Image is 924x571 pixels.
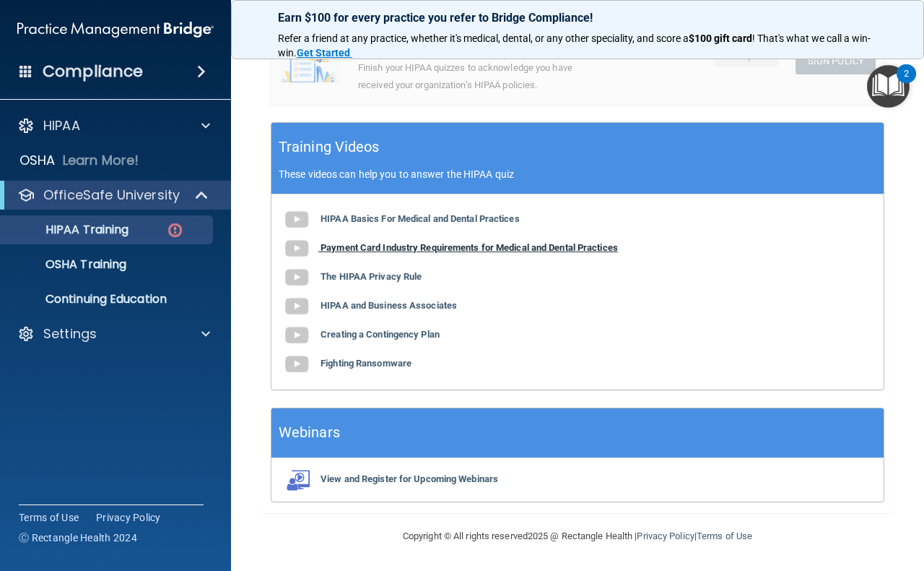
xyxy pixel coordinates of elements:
[297,47,350,59] strong: Get Started
[278,33,689,44] span: Refer a friend at any practice, whether it's medical, dental, or any other speciality, and score a
[314,513,841,559] div: Copyright © All rights reserved 2025 @ Rectangle Health | |
[637,531,694,541] a: Privacy Policy
[867,65,910,108] button: Open Resource Center, 2 new notifications
[282,263,311,292] img: gray_youtube_icon.38fcd6cc.png
[904,74,909,93] div: 2
[282,469,311,491] img: webinarIcon.c7ebbf15.png
[43,186,180,204] p: OfficeSafe University
[282,205,311,234] img: gray_youtube_icon.38fcd6cc.png
[321,329,440,340] b: Creating a Contingency Plan
[278,33,871,59] span: ! That's what we call a win-win.
[17,186,209,204] a: OfficeSafe University
[279,420,340,445] h5: Webinars
[63,152,139,169] p: Learn More!
[9,257,126,272] p: OSHA Training
[282,234,311,263] img: gray_youtube_icon.38fcd6cc.png
[282,292,311,321] img: gray_youtube_icon.38fcd6cc.png
[17,15,214,44] img: PMB logo
[166,221,184,239] img: danger-circle.6113f641.png
[297,47,352,59] a: Get Started
[796,48,876,74] button: Sign Policy
[43,61,143,82] h4: Compliance
[358,59,575,94] div: Finish your HIPAA quizzes to acknowledge you have received your organization’s HIPAA policies.
[19,510,79,525] a: Terms of Use
[697,531,752,541] a: Terms of Use
[43,325,97,343] p: Settings
[96,510,161,525] a: Privacy Policy
[321,271,422,282] b: The HIPAA Privacy Rule
[321,300,457,311] b: HIPAA and Business Associates
[282,350,311,379] img: gray_youtube_icon.38fcd6cc.png
[321,358,411,369] b: Fighting Ransomware
[321,473,498,484] b: View and Register for Upcoming Webinars
[17,117,210,134] a: HIPAA
[321,213,520,224] b: HIPAA Basics For Medical and Dental Practices
[9,292,206,306] p: Continuing Education
[279,134,380,160] h5: Training Videos
[17,325,210,343] a: Settings
[278,11,877,25] p: Earn $100 for every practice you refer to Bridge Compliance!
[43,117,80,134] p: HIPAA
[279,168,876,180] p: These videos can help you to answer the HIPAA quiz
[321,242,618,253] b: Payment Card Industry Requirements for Medical and Dental Practices
[19,531,137,545] span: Ⓒ Rectangle Health 2024
[9,223,128,237] p: HIPAA Training
[689,33,752,44] strong: $100 gift card
[19,152,56,169] p: OSHA
[282,321,311,350] img: gray_youtube_icon.38fcd6cc.png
